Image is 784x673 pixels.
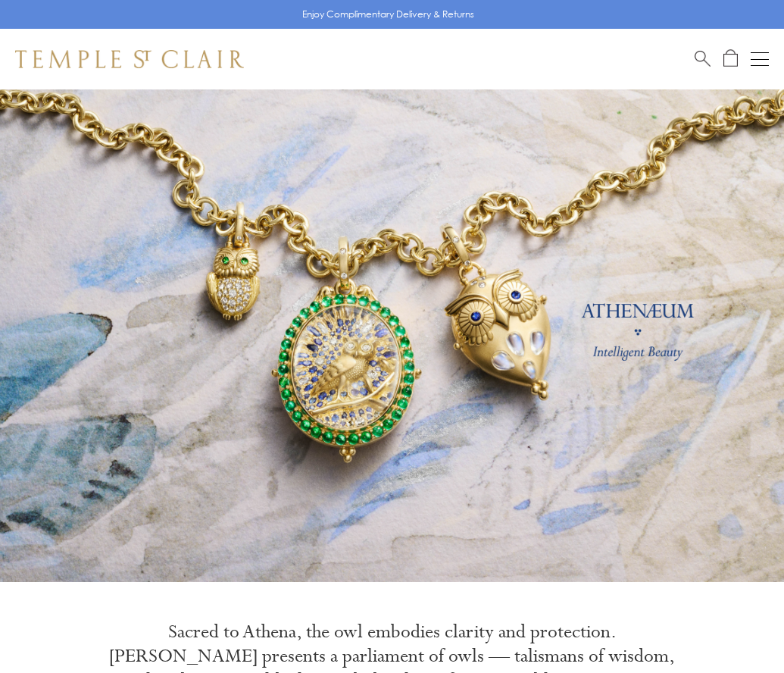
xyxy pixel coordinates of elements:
p: Enjoy Complimentary Delivery & Returns [302,7,474,22]
a: Open Shopping Bag [723,49,738,68]
a: Search [695,49,711,68]
button: Open navigation [751,50,769,68]
img: Temple St. Clair [15,50,244,68]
